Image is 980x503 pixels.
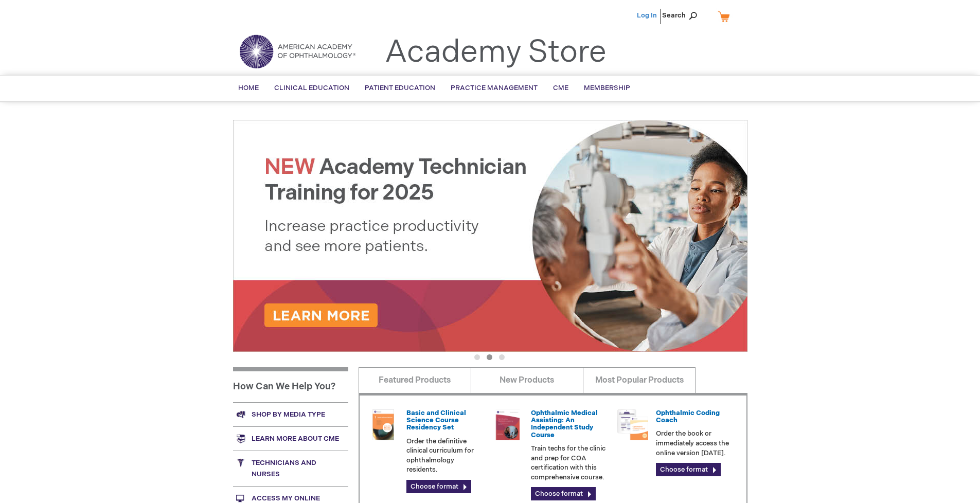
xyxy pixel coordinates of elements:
a: Featured Products [359,367,471,393]
a: New Products [471,367,583,393]
a: Practice Management [443,76,545,101]
a: Ophthalmic Medical Assisting: An Independent Study Course [531,409,598,439]
a: Patient Education [357,76,443,101]
span: Search [662,5,701,26]
span: CME [553,84,568,92]
span: Practice Management [451,84,538,92]
span: Home [238,84,259,92]
a: Technicians and nurses [233,451,348,486]
a: CME [545,76,576,101]
span: Patient Education [365,84,435,92]
h1: How Can We Help You? [233,367,348,402]
a: Membership [576,76,638,101]
img: codngu_60.png [617,409,648,440]
a: Choose format [406,480,471,493]
p: Order the book or immediately access the online version [DATE]. [656,429,734,458]
a: Choose format [656,463,721,476]
a: Most Popular Products [583,367,696,393]
a: Shop by media type [233,402,348,426]
p: Order the definitive clinical curriculum for ophthalmology residents. [406,437,485,475]
img: 0219007u_51.png [492,409,523,440]
p: Train techs for the clinic and prep for COA certification with this comprehensive course. [531,444,609,482]
a: Academy Store [385,34,607,71]
a: Choose format [531,487,596,500]
a: Log In [637,11,657,20]
a: Learn more about CME [233,426,348,451]
a: Basic and Clinical Science Course Residency Set [406,409,466,432]
button: 2 of 3 [487,354,492,360]
button: 3 of 3 [499,354,505,360]
img: 02850963u_47.png [368,409,399,440]
span: Clinical Education [274,84,349,92]
a: Clinical Education [266,76,357,101]
span: Membership [584,84,630,92]
button: 1 of 3 [474,354,480,360]
a: Ophthalmic Coding Coach [656,409,720,424]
